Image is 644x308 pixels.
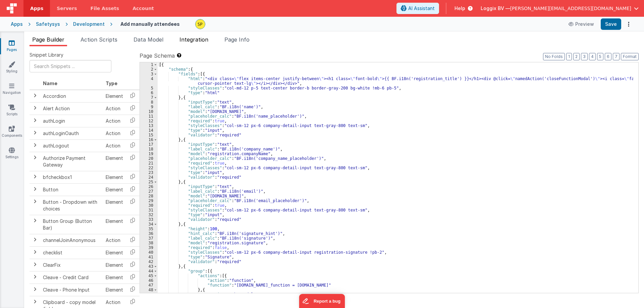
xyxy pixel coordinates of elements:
[140,119,158,123] div: 12
[140,95,158,100] div: 7
[103,259,126,271] td: Element
[140,245,158,250] div: 39
[140,166,158,170] div: 22
[40,259,103,271] td: ClearFix
[140,273,158,278] div: 45
[140,170,158,175] div: 23
[103,127,126,139] td: Action
[140,67,158,72] div: 2
[140,212,158,217] div: 32
[43,80,57,86] span: Name
[140,156,158,161] div: 20
[30,52,63,58] span: Snippet Library
[73,21,105,27] div: Development
[140,90,158,95] div: 6
[140,227,158,231] div: 35
[57,5,77,12] span: Servers
[140,175,158,180] div: 24
[140,255,158,259] div: 41
[510,5,631,12] span: [PERSON_NAME][EMAIL_ADDRESS][DOMAIN_NAME]
[481,5,510,12] span: Loggix BV —
[408,5,435,12] span: AI Assistant
[30,5,43,12] span: Apps
[40,196,103,215] td: Button - Dropdown with choices
[40,171,103,183] td: bfcheckbox1
[621,53,639,60] button: Format
[140,264,158,269] div: 43
[140,198,158,203] div: 29
[140,114,158,119] div: 11
[103,196,126,215] td: Element
[103,102,126,115] td: Action
[11,21,23,27] div: Apps
[140,259,158,264] div: 42
[103,90,126,103] td: Element
[589,53,596,60] button: 4
[565,19,598,29] button: Preview
[140,161,158,166] div: 21
[140,194,158,198] div: 28
[103,171,126,183] td: Element
[140,231,158,236] div: 36
[140,123,158,128] div: 13
[103,246,126,259] td: Element
[140,292,158,297] div: 49
[40,215,103,234] td: Button Group (Button Bar)
[140,151,158,156] div: 19
[103,284,126,296] td: Element
[140,128,158,133] div: 14
[624,19,633,29] button: Options
[140,52,175,60] span: Page Schema
[106,80,117,86] span: Type
[140,278,158,283] div: 46
[40,271,103,284] td: Cleave - Credit Card
[103,271,126,284] td: Element
[40,152,103,171] td: Authorize Payment Gateway
[140,250,158,255] div: 40
[103,183,126,196] td: Element
[613,53,620,60] button: 7
[140,189,158,194] div: 27
[32,36,64,43] span: Page Builder
[196,19,205,29] img: d7fe857c732037fbd6e16c9831c6737d
[140,142,158,147] div: 17
[140,236,158,241] div: 37
[40,115,103,127] td: authLogin
[597,53,603,60] button: 5
[140,180,158,184] div: 25
[140,208,158,212] div: 31
[396,3,439,14] button: AI Assistant
[103,152,126,171] td: Element
[140,137,158,142] div: 16
[140,72,158,76] div: 3
[140,241,158,245] div: 38
[140,109,158,114] div: 10
[573,53,580,60] button: 2
[299,294,345,308] iframe: Marker.io feedback button
[40,127,103,139] td: authLoginOauth
[481,5,639,12] button: Loggix BV — [PERSON_NAME][EMAIL_ADDRESS][DOMAIN_NAME]
[140,133,158,137] div: 15
[543,53,565,60] button: No Folds
[140,105,158,109] div: 9
[30,60,111,72] input: Search Snippets ...
[140,147,158,151] div: 18
[140,184,158,189] div: 26
[133,36,163,43] span: Data Model
[140,76,158,86] div: 4
[140,269,158,273] div: 44
[120,21,180,26] h4: Add manually attendees
[40,246,103,259] td: checklist
[40,90,103,103] td: Accordion
[140,283,158,288] div: 47
[601,18,621,30] button: Save
[103,115,126,127] td: Action
[140,86,158,90] div: 5
[566,53,572,60] button: 1
[40,284,103,296] td: Cleave - Phone Input
[454,5,465,12] span: Help
[36,21,60,27] div: Safetysys
[91,5,119,12] span: File Assets
[605,53,611,60] button: 6
[140,217,158,222] div: 33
